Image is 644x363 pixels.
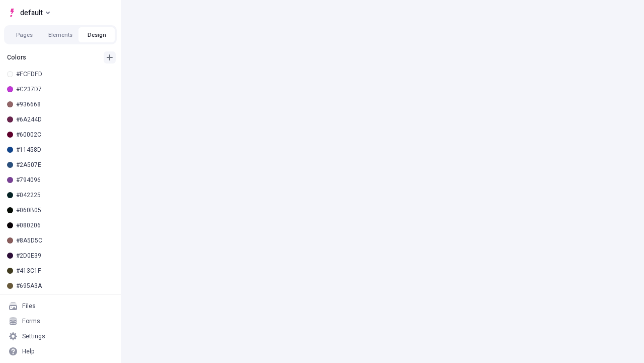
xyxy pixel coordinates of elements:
[16,85,113,93] div: #C237D7
[16,206,113,214] div: #060B05
[16,191,113,199] div: #042225
[16,100,113,108] div: #936668
[16,282,113,290] div: #695A3A
[16,267,113,275] div: #413C1F
[22,332,45,340] div: Settings
[16,176,113,184] div: #794096
[16,70,113,78] div: #FCFDFD
[16,252,113,260] div: #2D0E39
[16,221,113,229] div: #080206
[16,115,113,124] div: #6A244D
[6,27,42,42] button: Pages
[16,146,113,154] div: #11458D
[16,161,113,169] div: #2A507E
[7,53,100,62] div: Colors
[22,302,36,310] div: Files
[42,27,78,42] button: Elements
[20,7,43,19] span: default
[16,236,113,245] div: #8A5D5C
[16,131,113,139] div: #60002C
[22,347,35,355] div: Help
[4,5,54,20] button: Select site
[22,317,40,325] div: Forms
[78,27,115,42] button: Design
